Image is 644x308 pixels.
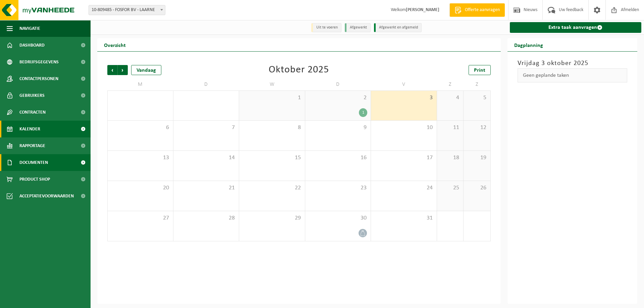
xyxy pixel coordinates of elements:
span: 31 [374,214,433,222]
span: Product Shop [19,171,50,188]
div: 1 [359,108,367,117]
h3: Vrijdag 3 oktober 2025 [518,58,628,68]
td: M [107,78,173,90]
span: 16 [309,154,368,162]
span: Navigatie [19,20,40,37]
span: 19 [467,154,487,162]
td: Z [437,78,464,90]
span: 14 [177,154,236,162]
a: Print [469,65,491,75]
span: Kalender [19,121,40,137]
span: 6 [111,124,170,131]
span: Acceptatievoorwaarden [19,188,74,204]
a: Extra taak aanvragen [510,22,642,33]
div: Oktober 2025 [269,65,329,75]
span: 26 [467,184,487,192]
span: Vorige [107,65,117,75]
span: Print [474,68,485,73]
span: 10-809485 - FOSFOR BV - LAARNE [89,5,165,15]
span: 29 [243,214,302,222]
span: Contactpersonen [19,70,58,87]
span: 15 [243,154,302,162]
span: 8 [243,124,302,131]
span: 1 [243,94,302,102]
span: 12 [467,124,487,131]
strong: [PERSON_NAME] [406,7,439,12]
span: 18 [440,154,460,162]
span: 23 [309,184,368,192]
td: D [173,78,239,90]
span: 3 [374,94,433,102]
span: 13 [111,154,170,162]
span: Rapportage [19,137,45,154]
span: 30 [309,214,368,222]
td: V [371,78,437,90]
span: 9 [309,124,368,131]
div: Geen geplande taken [518,68,628,82]
span: Gebruikers [19,87,45,104]
span: 5 [467,94,487,102]
span: 21 [177,184,236,192]
h2: Overzicht [97,38,132,51]
td: D [305,78,371,90]
li: Afgewerkt en afgemeld [374,23,422,32]
span: 25 [440,184,460,192]
span: 17 [374,154,433,162]
td: Z [464,78,490,90]
span: 2 [309,94,368,102]
span: Dashboard [19,37,45,54]
li: Uit te voeren [311,23,341,32]
span: 10-809485 - FOSFOR BV - LAARNE [89,5,165,15]
span: Offerte aanvragen [463,7,501,13]
span: 28 [177,214,236,222]
span: 27 [111,214,170,222]
a: Offerte aanvragen [449,3,505,17]
li: Afgewerkt [345,23,371,32]
span: 22 [243,184,302,192]
span: 24 [374,184,433,192]
span: 10 [374,124,433,131]
span: 20 [111,184,170,192]
td: W [239,78,305,90]
span: 4 [440,94,460,102]
span: Contracten [19,104,46,121]
span: 7 [177,124,236,131]
div: Vandaag [131,65,161,75]
span: Documenten [19,154,48,171]
h2: Dagplanning [507,38,550,51]
span: Bedrijfsgegevens [19,54,59,70]
span: Volgende [118,65,128,75]
span: 11 [440,124,460,131]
